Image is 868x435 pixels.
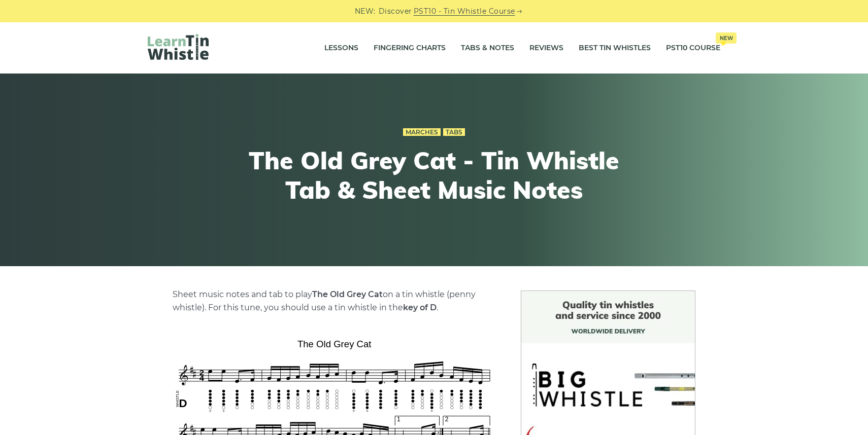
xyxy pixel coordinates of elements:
[403,128,441,136] a: Marches
[247,146,621,204] h1: The Old Grey Cat - Tin Whistle Tab & Sheet Music Notes
[666,35,720,61] a: PST10 CourseNew
[461,35,514,61] a: Tabs & Notes
[324,35,358,61] a: Lessons
[403,303,437,312] strong: key of D
[173,288,496,314] p: Sheet music notes and tab to play on a tin whistle (penny whistle). For this tune, you should use...
[374,35,446,61] a: Fingering Charts
[312,289,383,299] strong: The Old Grey Cat
[529,35,563,61] a: Reviews
[579,35,651,61] a: Best Tin Whistles
[148,34,209,60] img: LearnTinWhistle.com
[716,32,737,44] span: New
[443,128,465,136] a: Tabs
